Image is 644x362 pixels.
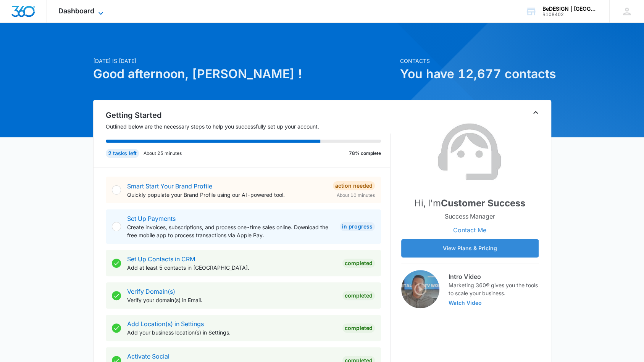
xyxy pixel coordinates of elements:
[127,215,176,222] a: Set Up Payments
[127,255,195,263] a: Set Up Contacts in CRM
[349,150,381,157] p: 78% complete
[127,352,169,360] a: Activate Social
[333,181,375,190] div: Action Needed
[127,182,212,190] a: Smart Start Your Brand Profile
[127,288,175,295] a: Verify Domain(s)
[400,57,551,65] p: Contacts
[93,57,395,65] p: [DATE] is [DATE]
[342,323,375,333] div: Completed
[342,259,375,268] div: Completed
[144,150,182,157] p: About 25 minutes
[127,296,336,304] p: Verify your domain(s) in Email.
[340,222,375,231] div: In Progress
[400,65,551,83] h1: You have 12,677 contacts
[127,320,204,328] a: Add Location(s) in Settings
[106,109,391,121] h2: Getting Started
[127,264,336,272] p: Add at least 5 contacts in [GEOGRAPHIC_DATA].
[445,212,495,221] p: Success Manager
[441,198,525,209] strong: Customer Success
[401,270,439,308] img: Intro Video
[342,291,375,300] div: Completed
[127,191,327,199] p: Quickly populate your Brand Profile using our AI-powered tool.
[531,108,540,117] button: Toggle Collapse
[449,272,539,281] h3: Intro Video
[401,239,539,257] button: View Plans & Pricing
[127,328,336,336] p: Add your business location(s) in Settings.
[542,6,598,12] div: account name
[127,223,334,239] p: Create invoices, subscriptions, and process one-time sales online. Download the free mobile app t...
[449,281,539,297] p: Marketing 360® gives you the tools to scale your business.
[58,7,94,15] span: Dashboard
[106,122,391,130] p: Outlined below are the necessary steps to help you successfully set up your account.
[93,65,395,83] h1: Good afternoon, [PERSON_NAME] !
[337,192,375,199] span: About 10 minutes
[414,196,525,210] p: Hi, I'm
[106,149,139,158] div: 2 tasks left
[445,221,494,239] button: Contact Me
[449,300,482,306] button: Watch Video
[542,12,598,17] div: account id
[432,114,508,190] img: Customer Success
